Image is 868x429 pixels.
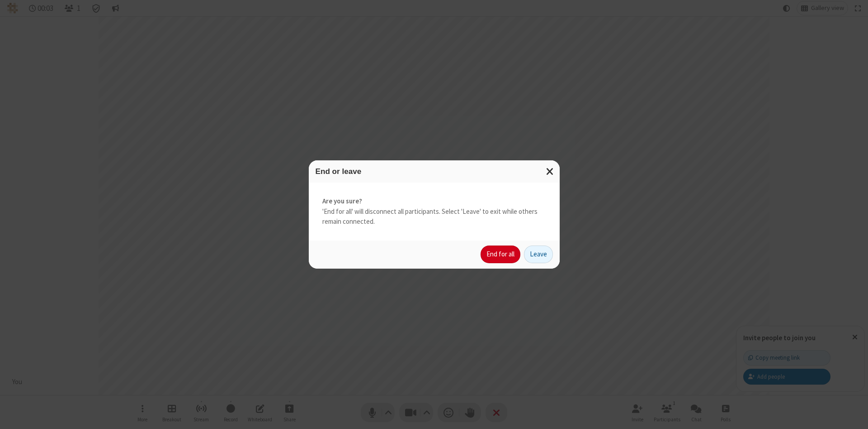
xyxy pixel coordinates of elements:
button: Close modal [541,160,560,183]
div: 'End for all' will disconnect all participants. Select 'Leave' to exit while others remain connec... [309,183,560,241]
strong: Are you sure? [322,196,546,207]
button: Leave [524,246,553,264]
h3: End or leave [316,167,553,176]
button: End for all [481,246,520,264]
